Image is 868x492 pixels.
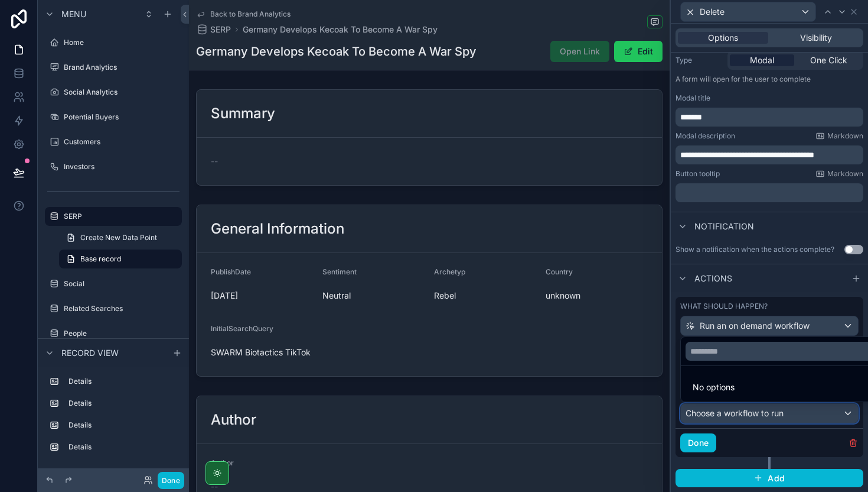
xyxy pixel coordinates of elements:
[64,112,180,122] label: Potential Buyers
[45,324,182,343] a: People
[45,274,182,293] a: Social
[59,228,182,247] a: Create New Data Point
[64,279,180,289] label: Social
[45,157,182,176] a: Investors
[45,132,182,151] a: Customers
[80,254,121,264] span: Base record
[45,299,182,318] a: Related Searches
[210,9,291,19] span: Back to Brand Analytics
[61,347,119,359] span: Record view
[68,377,177,386] label: Details
[64,304,180,313] label: Related Searches
[45,108,182,127] a: Potential Buyers
[64,88,180,97] label: Social Analytics
[196,9,291,19] a: Back to Brand Analytics
[68,420,177,430] label: Details
[64,162,180,171] label: Investors
[64,38,180,47] label: Home
[80,233,157,242] span: Create New Data Point
[61,8,86,20] span: Menu
[210,24,231,35] span: SERP
[64,63,180,72] label: Brand Analytics
[45,33,182,52] a: Home
[68,442,177,452] label: Details
[38,367,189,468] div: scrollable content
[64,212,175,221] label: SERP
[243,24,438,35] a: Germany Develops Kecoak To Become A War Spy
[614,41,663,62] button: Edit
[64,329,180,338] label: People
[693,382,735,392] span: No options
[45,207,182,226] a: SERP
[64,137,180,147] label: Customers
[196,43,477,60] h1: Germany Develops Kecoak To Become A War Spy
[45,83,182,102] a: Social Analytics
[59,250,182,268] a: Base record
[45,58,182,77] a: Brand Analytics
[196,24,231,35] a: SERP
[158,472,184,489] button: Done
[68,399,177,408] label: Details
